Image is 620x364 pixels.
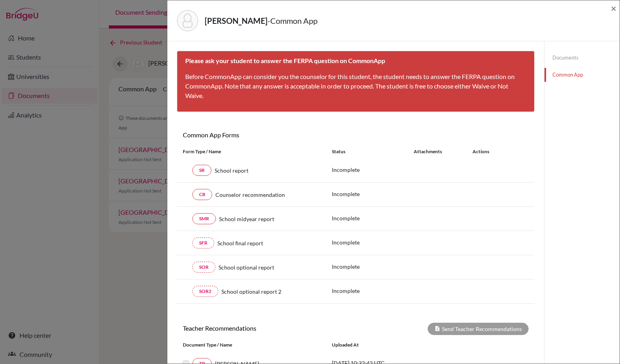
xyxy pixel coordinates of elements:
span: Counselor recommendation [215,191,285,199]
span: × [611,2,616,14]
strong: [PERSON_NAME] [205,16,267,25]
div: Uploaded at [326,341,445,349]
p: Incomplete [332,190,414,198]
span: School midyear report [219,215,274,223]
b: Please ask your student to answer the FERPA question on CommonApp [185,57,385,64]
a: SFR [192,237,214,248]
a: SMR [192,213,216,224]
p: Incomplete [332,262,414,271]
a: CR [192,189,212,200]
div: Actions [463,148,512,155]
h6: Teacher Recommendations [177,324,356,332]
span: School final report [217,239,263,247]
p: Incomplete [332,166,414,174]
span: School optional report [219,263,274,272]
button: Close [611,4,616,13]
p: Before CommonApp can consider you the counselor for this student, the student needs to answer the... [185,72,526,100]
div: Status [332,148,414,155]
h6: Common App Forms [177,131,356,139]
a: SOR [192,262,215,273]
div: Form Type / Name [177,148,326,155]
p: Incomplete [332,238,414,247]
div: Send Teacher Recommendations [428,323,529,335]
a: Common App [544,68,620,82]
div: Attachments [414,148,463,155]
span: - Common App [267,16,318,25]
span: School optional report 2 [221,287,281,296]
span: School report [215,166,248,175]
p: Incomplete [332,287,414,295]
a: SOR2 [192,286,218,297]
div: Document Type / Name [177,341,326,349]
p: Incomplete [332,214,414,222]
a: Documents [544,51,620,65]
a: SR [192,165,211,176]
